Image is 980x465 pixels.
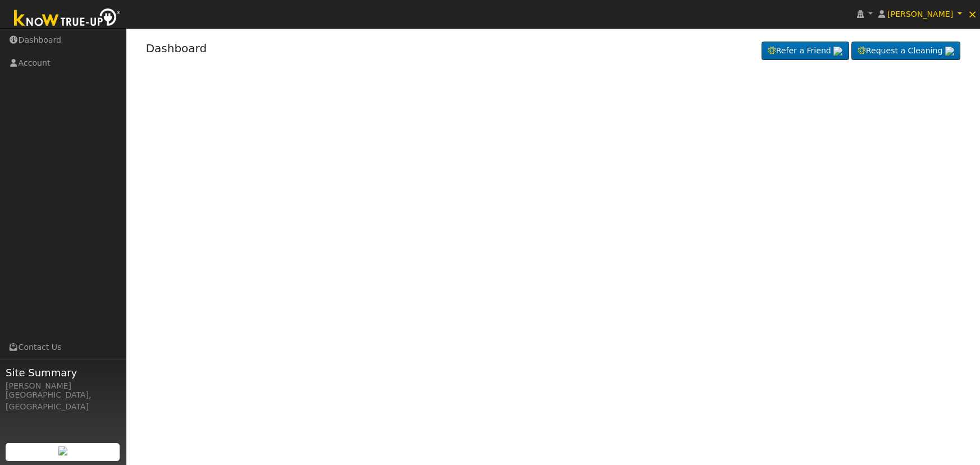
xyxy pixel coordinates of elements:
span: [PERSON_NAME] [887,10,953,19]
span: Site Summary [6,365,120,380]
a: Request a Cleaning [851,42,960,61]
a: Dashboard [146,42,207,55]
img: Know True-Up [8,6,126,31]
img: retrieve [58,446,67,455]
div: [PERSON_NAME] [6,380,120,392]
span: × [968,7,977,21]
img: retrieve [945,47,954,56]
img: retrieve [833,47,842,56]
a: Refer a Friend [762,42,849,61]
div: [GEOGRAPHIC_DATA], [GEOGRAPHIC_DATA] [6,389,120,413]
